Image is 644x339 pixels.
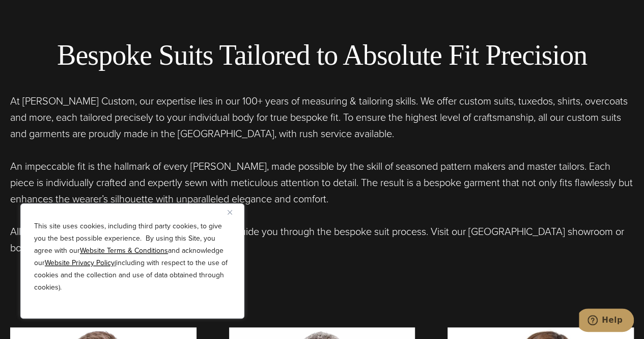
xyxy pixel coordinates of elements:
p: An impeccable fit is the hallmark of every [PERSON_NAME], made possible by the skill of seasoned ... [10,158,634,207]
a: Website Terms & Conditions [80,245,168,256]
iframe: Opens a widget where you can chat to one of our agents [579,308,634,334]
p: At [PERSON_NAME] Custom, our expertise lies in our 100+ years of measuring & tailoring skills. We... [10,93,634,142]
h2: Bespoke Suits Tailored to Absolute Fit Precision [10,38,634,72]
p: Allow our five generations of tailoring experience to guide you through the bespoke suit process.... [10,223,634,256]
a: Website Privacy Policy [45,257,115,268]
p: This site uses cookies, including third party cookies, to give you the best possible experience. ... [34,220,231,294]
button: Close [228,206,240,218]
img: Close [228,210,232,215]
